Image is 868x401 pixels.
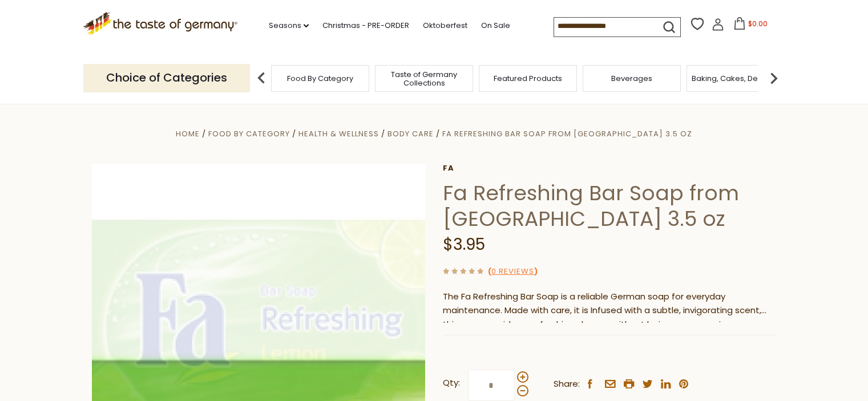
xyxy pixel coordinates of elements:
[554,377,580,391] span: Share:
[176,128,200,139] a: Home
[443,376,460,390] strong: Qty:
[443,233,485,256] span: $3.95
[443,164,777,173] a: Fa
[488,266,538,277] span: ( )
[491,266,534,278] a: 0 Reviews
[269,19,309,32] a: Seasons
[443,290,777,323] div: The Fa Refreshing Bar Soap is a reliable German soap for everyday maintenance. Made with care, it...
[208,128,290,139] a: Food By Category
[762,67,785,90] img: next arrow
[726,17,775,34] button: $0.00
[378,70,470,87] a: Taste of Germany Collections
[298,128,379,139] a: Health & Wellness
[481,19,510,32] a: On Sale
[287,74,353,83] a: Food By Category
[443,180,777,232] h1: Fa Refreshing Bar Soap from [GEOGRAPHIC_DATA] 3.5 oz
[423,19,467,32] a: Oktoberfest
[250,67,273,90] img: previous arrow
[83,64,250,92] p: Choice of Categories
[468,370,515,401] input: Qty:
[494,74,562,83] a: Featured Products
[442,128,692,139] a: Fa Refreshing Bar Soap from [GEOGRAPHIC_DATA] 3.5 oz
[387,128,434,139] a: Body Care
[748,19,768,29] span: $0.00
[322,19,409,32] a: Christmas - PRE-ORDER
[692,74,780,83] a: Baking, Cakes, Desserts
[611,74,652,83] a: Beverages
